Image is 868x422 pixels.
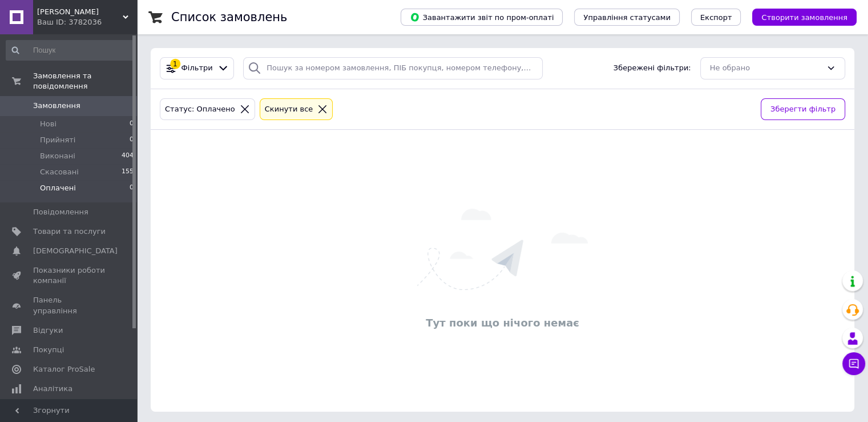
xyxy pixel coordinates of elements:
[33,226,106,237] span: Товари та послуги
[33,207,88,217] span: Повідомлення
[122,151,134,161] span: 404
[40,167,79,177] span: Скасовані
[6,40,135,61] input: Пошук
[33,246,118,256] span: [DEMOGRAPHIC_DATA]
[130,183,134,193] span: 0
[574,9,680,26] button: Управління статусами
[171,10,287,24] h1: Список замовлень
[130,135,134,145] span: 0
[752,9,857,26] button: Створити замовлення
[40,135,75,145] span: Прийняті
[40,183,76,193] span: Оплачені
[710,62,822,74] div: Не обрано
[33,101,80,111] span: Замовлення
[122,167,134,177] span: 155
[40,119,56,129] span: Нові
[40,151,75,161] span: Виконані
[33,364,95,375] span: Каталог ProSale
[401,9,563,26] button: Завантажити звіт по пром-оплаті
[33,265,106,286] span: Показники роботи компанії
[33,325,63,336] span: Відгуки
[33,71,137,91] span: Замовлення та повідомлення
[156,316,849,330] div: Тут поки що нічого немає
[130,119,134,129] span: 0
[761,13,847,22] span: Створити замовлення
[243,57,543,79] input: Пошук за номером замовлення, ПІБ покупця, номером телефону, Email, номером накладної
[37,17,137,27] div: Ваш ID: 3782036
[770,103,835,116] span: Зберегти фільтр
[691,9,741,26] button: Експорт
[33,384,72,394] span: Аналітика
[842,352,865,375] button: Чат з покупцем
[700,13,732,22] span: Експорт
[33,295,106,316] span: Панель управління
[33,345,64,355] span: Покупці
[613,63,691,74] span: Збережені фільтри:
[163,103,237,116] div: Статус: Оплачено
[410,12,554,22] span: Завантажити звіт по пром-оплаті
[741,13,857,21] a: Створити замовлення
[37,7,123,17] span: MARCO DECOR
[170,59,180,69] div: 1
[761,98,845,121] button: Зберегти фільтр
[583,13,671,22] span: Управління статусами
[181,63,213,74] span: Фільтри
[263,103,316,116] div: Cкинути все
